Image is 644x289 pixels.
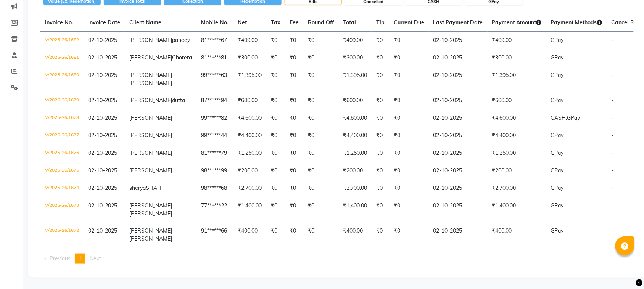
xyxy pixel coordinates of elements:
span: - [612,167,614,174]
td: ₹1,250.00 [338,144,372,162]
td: ₹0 [389,49,429,67]
td: V/2025-26/1678 [40,109,84,127]
span: GPay [551,37,564,43]
td: ₹0 [303,49,338,67]
span: GPay [551,54,564,61]
span: Tax [271,19,280,26]
span: Last Payment Date [433,19,483,26]
td: ₹0 [303,127,338,144]
td: ₹0 [285,109,303,127]
td: ₹0 [266,144,285,162]
td: ₹1,250.00 [488,144,546,162]
td: ₹0 [372,162,389,180]
span: [PERSON_NAME] [129,97,172,104]
td: ₹0 [389,67,429,92]
span: [PERSON_NAME] [129,72,172,79]
td: ₹0 [303,222,338,247]
span: SHAH [146,185,161,191]
td: ₹409.00 [233,32,266,50]
span: 02-10-2025 [88,132,117,139]
td: ₹1,395.00 [233,67,266,92]
span: - [612,227,614,234]
td: ₹0 [285,222,303,247]
span: GPay [551,149,564,156]
span: dutta [172,97,185,104]
td: ₹0 [266,197,285,222]
td: ₹0 [266,162,285,180]
span: - [612,97,614,104]
span: Client Name [129,19,161,26]
td: ₹4,600.00 [338,109,372,127]
td: ₹0 [389,180,429,197]
td: ₹0 [372,32,389,50]
td: ₹1,400.00 [488,197,546,222]
td: ₹4,400.00 [338,127,372,144]
td: ₹1,395.00 [488,67,546,92]
td: ₹0 [372,92,389,109]
td: V/2025-26/1681 [40,49,84,67]
span: [PERSON_NAME] [129,149,172,156]
td: 02-10-2025 [429,109,488,127]
td: ₹600.00 [488,92,546,109]
span: CASH, [551,114,567,121]
span: GPay [551,202,564,209]
td: ₹4,400.00 [233,127,266,144]
td: ₹0 [285,49,303,67]
td: 02-10-2025 [429,92,488,109]
td: ₹400.00 [233,222,266,247]
span: Payment Amount [492,19,542,26]
td: 02-10-2025 [429,67,488,92]
td: ₹0 [266,109,285,127]
td: ₹1,250.00 [233,144,266,162]
span: [PERSON_NAME] [129,132,172,139]
td: ₹300.00 [233,49,266,67]
td: ₹200.00 [488,162,546,180]
td: ₹0 [389,32,429,50]
span: 02-10-2025 [88,37,117,43]
td: ₹0 [303,197,338,222]
td: ₹0 [372,109,389,127]
td: ₹600.00 [338,92,372,109]
td: ₹0 [372,144,389,162]
span: sherya [129,185,146,191]
span: 02-10-2025 [88,97,117,104]
span: 02-10-2025 [88,227,117,234]
span: Previous [50,255,71,262]
nav: Pagination [40,254,634,264]
td: ₹0 [372,49,389,67]
span: 02-10-2025 [88,149,117,156]
td: ₹400.00 [338,222,372,247]
td: ₹0 [303,109,338,127]
td: ₹0 [303,92,338,109]
span: - [612,72,614,79]
td: V/2025-26/1676 [40,144,84,162]
td: ₹0 [266,92,285,109]
span: 02-10-2025 [88,114,117,121]
span: [PERSON_NAME] [129,227,172,234]
td: ₹0 [266,32,285,50]
td: 02-10-2025 [429,144,488,162]
td: ₹0 [266,180,285,197]
td: ₹1,400.00 [338,197,372,222]
td: 02-10-2025 [429,162,488,180]
td: ₹0 [389,144,429,162]
span: Fee [290,19,299,26]
span: [PERSON_NAME] [129,202,172,209]
span: 02-10-2025 [88,185,117,191]
td: ₹0 [266,49,285,67]
td: ₹200.00 [233,162,266,180]
td: ₹409.00 [488,32,546,50]
td: ₹0 [266,67,285,92]
span: Invoice Date [88,19,120,26]
td: ₹0 [285,180,303,197]
td: ₹0 [303,67,338,92]
span: - [612,132,614,139]
td: ₹0 [389,197,429,222]
span: GPay [551,97,564,104]
td: ₹200.00 [338,162,372,180]
span: 02-10-2025 [88,202,117,209]
td: V/2025-26/1679 [40,92,84,109]
td: ₹409.00 [338,32,372,50]
td: ₹0 [389,109,429,127]
td: ₹0 [372,180,389,197]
